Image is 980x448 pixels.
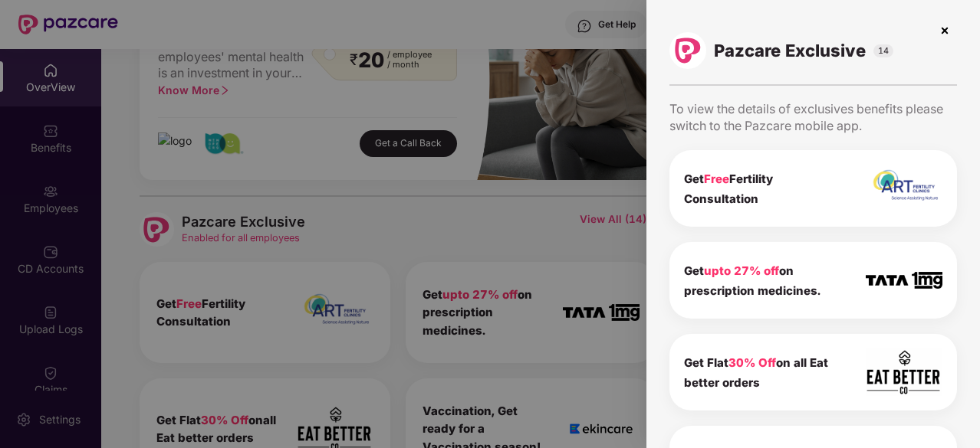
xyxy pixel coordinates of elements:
[704,172,729,186] span: Free
[704,263,779,278] span: upto 27% off
[728,355,776,370] span: 30% Off
[866,272,942,289] img: icon
[675,38,701,64] img: logo
[684,172,773,206] b: Get Fertility Consultation
[932,18,957,43] img: svg+xml;base64,PHN2ZyBpZD0iQ3Jvc3MtMzJ4MzIiIHhtbG5zPSJodHRwOi8vd3d3LnczLm9yZy8yMDAwL3N2ZyIgd2lkdG...
[684,263,821,298] b: Get on prescription medicines.
[873,44,893,57] span: 14
[866,168,942,209] img: icon
[684,355,828,390] b: Get Flat on all Eat better orders
[669,101,943,133] span: To view the details of exclusives benefits please switch to the Pazcare mobile app.
[714,40,866,61] span: Pazcare Exclusive
[866,348,942,395] img: icon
